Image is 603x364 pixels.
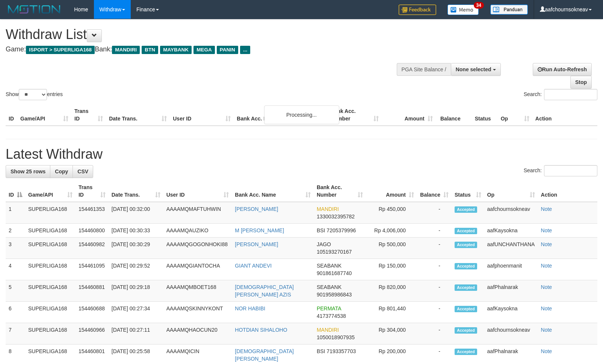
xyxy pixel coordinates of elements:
[541,241,552,247] a: Note
[317,214,355,220] span: Copy 1330032395782 to clipboard
[538,180,597,202] th: Action
[109,302,163,323] td: [DATE] 00:27:34
[17,104,71,126] th: Game/API
[232,180,314,202] th: Bank Acc. Name: activate to sort column ascending
[217,46,238,54] span: PANIN
[541,227,552,233] a: Note
[456,66,491,72] span: None selected
[447,5,479,15] img: Button%20Memo.svg
[397,63,451,76] div: PGA Site Balance /
[109,224,163,238] td: [DATE] 00:30:33
[417,238,452,259] td: -
[6,27,394,42] h1: Withdraw List
[264,105,339,124] div: Processing...
[6,46,394,53] h4: Game: Bank:
[76,259,109,280] td: 154461095
[106,104,170,126] th: Date Trans.
[326,348,356,354] span: Copy 7193357703 to clipboard
[25,280,76,302] td: SUPERLIGA168
[76,224,109,238] td: 154460800
[235,348,294,362] a: [DEMOGRAPHIC_DATA][PERSON_NAME]
[382,104,436,126] th: Amount
[163,202,232,224] td: AAAAMQMAFTUHWIN
[484,202,538,224] td: aafchournsokneav
[366,238,417,259] td: Rp 500,000
[366,280,417,302] td: Rp 820,000
[484,238,538,259] td: aafUNCHANTHANA
[541,305,552,311] a: Note
[25,302,76,323] td: SUPERLIGA168
[76,238,109,259] td: 154460982
[193,46,215,54] span: MEGA
[235,327,287,333] a: HOTDIAN SIHALOHO
[541,284,552,290] a: Note
[366,202,417,224] td: Rp 450,000
[366,323,417,344] td: Rp 304,000
[235,206,278,212] a: [PERSON_NAME]
[317,206,339,212] span: MANDIRI
[317,305,341,311] span: PERMATA
[25,202,76,224] td: SUPERLIGA168
[570,76,592,89] a: Stop
[55,168,68,174] span: Copy
[484,302,538,323] td: aafKaysokna
[524,165,597,176] label: Search:
[6,238,25,259] td: 3
[6,224,25,238] td: 2
[6,165,50,178] a: Show 25 rows
[235,263,272,269] a: GIANT ANDEVI
[532,104,597,126] th: Action
[490,5,528,15] img: panduan.png
[109,180,163,202] th: Date Trans.: activate to sort column ascending
[326,227,356,233] span: Copy 7205379996 to clipboard
[524,89,597,100] label: Search:
[317,284,342,290] span: SEABANK
[235,284,294,298] a: [DEMOGRAPHIC_DATA][PERSON_NAME] AZIS
[6,104,17,126] th: ID
[6,323,25,344] td: 7
[170,104,234,126] th: User ID
[142,46,158,54] span: BTN
[25,224,76,238] td: SUPERLIGA168
[541,348,552,354] a: Note
[455,263,477,269] span: Accepted
[474,2,484,9] span: 34
[484,259,538,280] td: aafphoenmanit
[109,202,163,224] td: [DATE] 00:32:00
[366,259,417,280] td: Rp 150,000
[25,259,76,280] td: SUPERLIGA168
[317,313,346,319] span: Copy 4173774538 to clipboard
[417,180,452,202] th: Balance: activate to sort column ascending
[109,259,163,280] td: [DATE] 00:29:52
[6,147,597,162] h1: Latest Withdraw
[163,280,232,302] td: AAAAMQMBOET168
[417,259,452,280] td: -
[6,259,25,280] td: 4
[541,206,552,212] a: Note
[455,284,477,291] span: Accepted
[455,349,477,355] span: Accepted
[451,63,501,76] button: None selected
[472,104,498,126] th: Status
[317,292,352,298] span: Copy 901958986843 to clipboard
[417,323,452,344] td: -
[6,280,25,302] td: 5
[163,302,232,323] td: AAAAMQSKINNYKONT
[160,46,192,54] span: MAYBANK
[484,180,538,202] th: Op: activate to sort column ascending
[25,238,76,259] td: SUPERLIGA168
[234,104,327,126] th: Bank Acc. Name
[240,46,250,54] span: ...
[317,348,325,354] span: BSI
[50,165,73,178] a: Copy
[317,249,352,255] span: Copy 105193270167 to clipboard
[455,228,477,234] span: Accepted
[109,238,163,259] td: [DATE] 00:30:29
[455,327,477,334] span: Accepted
[417,202,452,224] td: -
[417,302,452,323] td: -
[77,168,88,174] span: CSV
[235,241,278,247] a: [PERSON_NAME]
[484,323,538,344] td: aafchournsokneav
[327,104,381,126] th: Bank Acc. Number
